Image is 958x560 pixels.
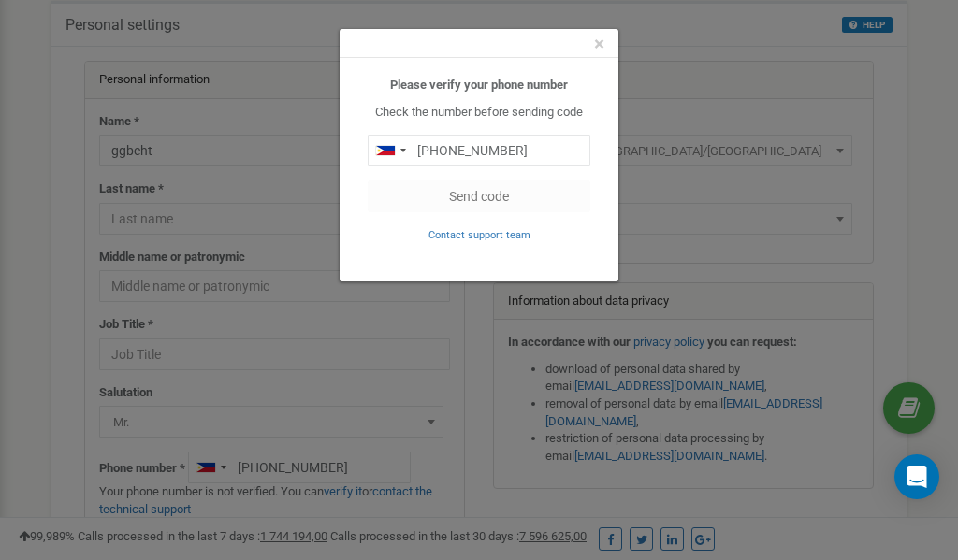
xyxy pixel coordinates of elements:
[594,35,604,54] button: Close
[390,78,568,92] b: Please verify your phone number
[368,180,590,212] button: Send code
[369,136,412,165] div: Telephone country code
[594,33,604,55] span: ×
[894,454,939,499] div: Open Intercom Messenger
[428,229,530,241] small: Contact support team
[368,135,590,166] input: 0905 123 4567
[368,104,590,122] p: Check the number before sending code
[428,227,530,241] a: Contact support team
